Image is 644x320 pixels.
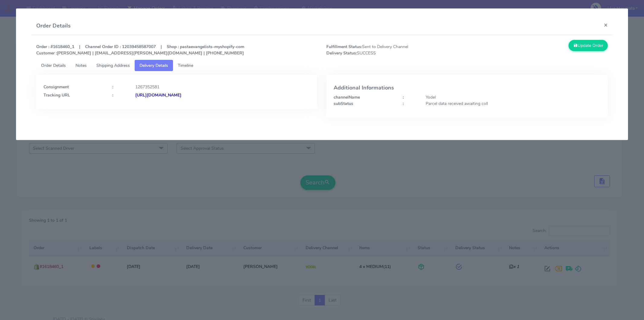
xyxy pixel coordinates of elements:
span: Sent to Delivery Channel SUCCESS [322,44,467,56]
strong: : [403,94,404,100]
strong: subStatus [334,101,353,106]
strong: [URL][DOMAIN_NAME] [135,92,181,98]
strong: Delivery Status: [326,50,357,56]
strong: Customer : [36,50,57,56]
strong: Tracking URL [43,92,70,98]
strong: Fulfillment Status: [326,44,362,50]
strong: Order : #1618460_1 | Channel Order ID : 12039458587007 | Shop : pastaevangelists-myshopify-com [P... [36,44,244,56]
button: Close [599,17,613,33]
span: Order Details [41,63,66,68]
strong: Consignment [43,84,69,90]
div: Parcel data received awaiting coll [421,100,605,107]
h4: Order Details [36,22,71,30]
span: Delivery Details [139,63,168,68]
h4: Additional Informations [334,85,601,91]
strong: : [403,101,404,106]
span: Timeline [178,63,193,68]
div: 1267352581 [131,84,315,90]
div: Yodel [421,94,605,100]
strong: : [112,92,113,98]
ul: Tabs [36,60,608,71]
span: Notes [75,63,87,68]
button: Update Order [569,40,608,51]
strong: channelName [334,94,360,100]
span: Shipping Address [96,63,130,68]
strong: : [112,84,113,90]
